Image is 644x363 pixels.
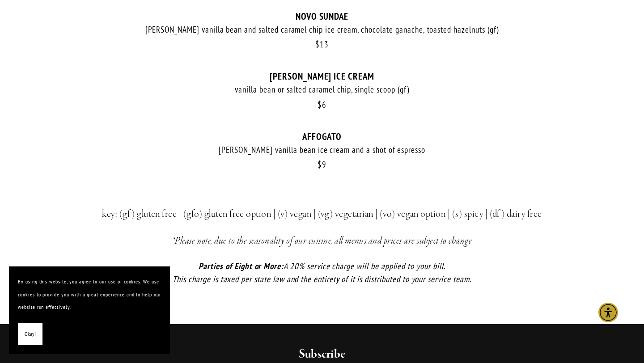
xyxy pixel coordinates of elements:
span: $ [315,39,320,50]
div: AFFOGATO [45,131,599,142]
div: [PERSON_NAME] vanilla bean ice cream and a shot of espresso [45,144,599,156]
div: Accessibility Menu [598,303,618,322]
section: Cookie banner [9,266,170,354]
div: [PERSON_NAME] ICE CREAM [45,71,599,82]
div: vanilla bean or salted caramel chip, single scoop (gf) [45,84,599,95]
span: Okay! [25,328,36,341]
button: Okay! [18,323,42,346]
em: A 20% service charge will be applied to your bill. This charge is taxed per state law and the ent... [173,261,471,284]
div: [PERSON_NAME] vanilla bean and salted caramel chip ice cream, chocolate ganache, toasted hazelnut... [45,24,599,35]
div: 6 [45,100,599,110]
span: $ [318,99,322,110]
em: *Please note, due to the seasonality of our cuisine, all menus and prices are subject to change [172,235,472,247]
div: NOVO SUNDAE [45,11,599,22]
em: Parties of Eight or More: [199,261,284,271]
span: $ [318,159,322,170]
div: 9 [45,160,599,170]
div: 13 [45,39,599,50]
p: By using this website, you agree to our use of cookies. We use cookies to provide you with a grea... [18,275,161,314]
h2: Subscribe [101,346,544,363]
h3: key: (gf) gluten free | (gfo) gluten free option | (v) vegan | (vg) vegetarian | (vo) vegan optio... [61,206,583,222]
